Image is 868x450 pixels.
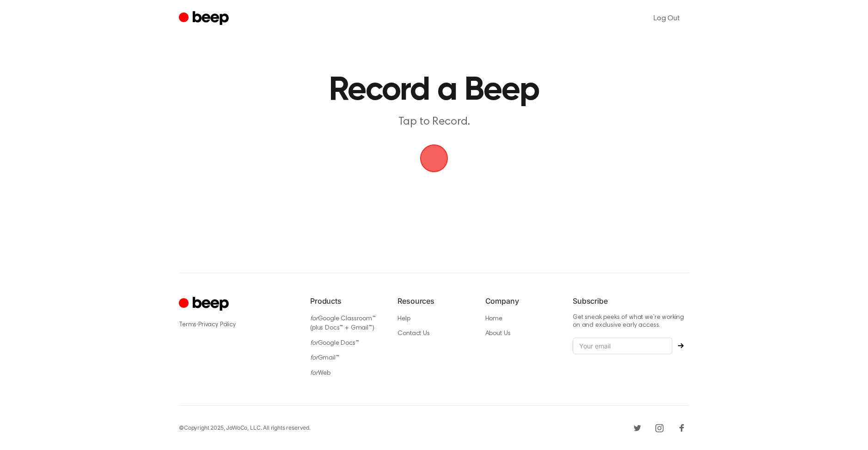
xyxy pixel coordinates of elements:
[397,295,470,306] h6: Resources
[310,340,318,347] i: for
[257,114,611,130] p: Tap to Record.
[179,295,231,313] a: Cruip
[397,316,410,322] a: Help
[672,343,689,348] button: Subscribe
[310,355,318,361] i: for
[310,340,359,347] a: forGoogle Docs™
[420,144,448,172] img: Beep Logo
[485,330,511,337] a: About Us
[198,322,236,328] a: Privacy Policy
[630,420,645,435] a: Twitter
[179,10,231,28] a: Beep
[310,355,339,361] a: forGmail™
[485,295,558,306] h6: Company
[573,337,672,355] input: Your email
[310,370,318,377] i: for
[652,420,667,435] a: Instagram
[644,7,689,30] a: Log Out
[310,370,330,377] a: forWeb
[573,314,689,330] p: Get sneak peeks of what we’re working on and exclusive early access.
[310,316,376,332] a: forGoogle Classroom™ (plus Docs™ + Gmail™)
[310,295,383,306] h6: Products
[310,316,318,322] i: for
[674,420,689,435] a: Facebook
[485,316,502,322] a: Home
[197,74,671,107] h1: Record a Beep
[573,295,689,306] h6: Subscribe
[179,322,196,328] a: Terms
[397,330,429,337] a: Contact Us
[179,424,311,432] div: © Copyright 2025, JoWoCo, LLC. All rights reserved.
[179,320,295,330] div: ·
